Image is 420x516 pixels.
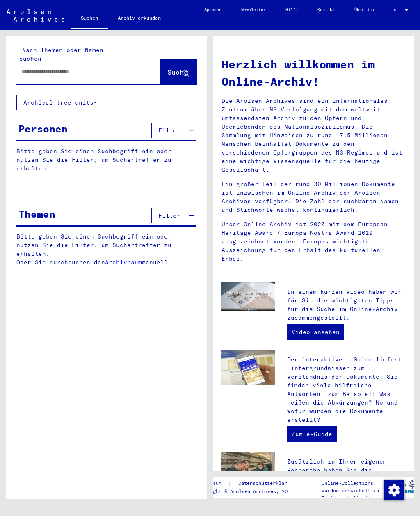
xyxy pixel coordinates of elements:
span: DE [394,8,403,12]
img: Zustimmung ändern [384,480,404,500]
a: Archiv erkunden [108,8,171,28]
p: Die Arolsen Archives sind ein internationales Zentrum über NS-Verfolgung mit dem weltweit umfasse... [221,97,406,174]
div: Zustimmung ändern [384,480,404,500]
a: Datenschutzerklärung [232,479,306,488]
span: Suche [167,68,188,76]
span: Filter [158,212,180,219]
p: Die Arolsen Archives Online-Collections [322,472,389,487]
a: Suchen [71,8,108,30]
div: Personen [18,121,68,136]
button: Filter [151,123,187,138]
div: | [196,479,306,488]
img: video.jpg [221,282,275,311]
button: Suche [160,59,196,84]
div: Themen [18,207,55,221]
p: Bitte geben Sie einen Suchbegriff ein oder nutzen Sie die Filter, um Suchertreffer zu erhalten. O... [16,232,196,267]
img: Arolsen_neg.svg [7,9,64,22]
img: inquiries.jpg [221,452,275,487]
p: Copyright © Arolsen Archives, 2021 [196,488,306,495]
p: Der interaktive e-Guide liefert Hintergrundwissen zum Verständnis der Dokumente. Sie finden viele... [287,355,406,424]
a: Video ansehen [287,324,344,340]
p: In einem kurzen Video haben wir für Sie die wichtigsten Tipps für die Suche im Online-Archiv zusa... [287,288,406,322]
p: wurden entwickelt in Partnerschaft mit [322,487,389,502]
span: Filter [158,127,180,134]
mat-label: Nach Themen oder Namen suchen [19,46,103,62]
p: Ein großer Teil der rund 30 Millionen Dokumente ist inzwischen im Online-Archiv der Arolsen Archi... [221,180,406,214]
a: Zum e-Guide [287,426,337,442]
a: Archivbaum [105,259,142,266]
img: eguide.jpg [221,350,275,385]
h1: Herzlich willkommen im Online-Archiv! [221,56,406,90]
button: Filter [151,208,187,223]
button: Archival tree units [16,95,103,110]
p: Bitte geben Sie einen Suchbegriff ein oder nutzen Sie die Filter, um Suchertreffer zu erhalten. [16,147,196,173]
p: Unser Online-Archiv ist 2020 mit dem European Heritage Award / Europa Nostra Award 2020 ausgezeic... [221,220,406,263]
